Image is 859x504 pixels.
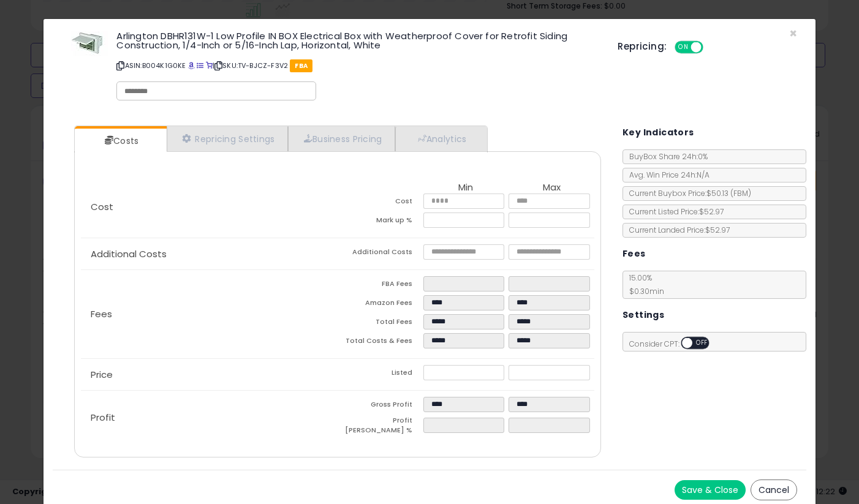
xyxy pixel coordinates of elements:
p: Additional Costs [81,249,338,259]
a: Repricing Settings [167,126,288,151]
h5: Key Indicators [622,125,694,140]
td: Profit [PERSON_NAME] % [338,416,423,438]
span: Current Buybox Price: [623,188,751,198]
span: BuyBox Share 24h: 0% [623,151,708,162]
th: Max [509,182,594,194]
span: × [789,24,797,42]
button: Cancel [751,480,797,500]
span: ( FBM ) [730,188,751,198]
p: Cost [81,202,338,212]
span: $50.13 [706,188,751,198]
span: OFF [692,338,712,348]
span: Current Listed Price: $52.97 [623,206,724,217]
p: Price [81,370,338,380]
a: BuyBox page [188,61,195,70]
span: Avg. Win Price 24h: N/A [623,170,710,180]
span: $0.30 min [623,286,664,296]
span: FBA [290,59,312,72]
img: 317q2Da2RvL._SL60_.jpg [71,31,108,56]
a: All offer listings [197,61,203,70]
span: Current Landed Price: $52.97 [623,225,730,235]
p: Fees [81,309,338,319]
button: Save & Close [675,480,746,500]
td: Gross Profit [338,397,423,416]
td: Additional Costs [338,244,423,263]
h5: Settings [622,307,664,323]
p: ASIN: B004K1G0KE | SKU: TV-BJCZ-F3V2 [116,56,599,75]
h3: Arlington DBHR131W-1 Low Profile IN BOX Electrical Box with Weatherproof Cover for Retrofit Sidin... [116,31,599,50]
td: Total Costs & Fees [338,333,423,352]
span: OFF [701,42,721,53]
td: Mark up % [338,213,423,231]
span: Consider CPT: [623,339,725,349]
a: Costs [75,129,165,153]
td: FBA Fees [338,276,423,295]
a: Business Pricing [288,126,395,151]
td: Amazon Fees [338,295,423,314]
th: Min [423,182,509,194]
p: Profit [81,413,338,423]
h5: Fees [622,246,646,261]
h5: Repricing: [618,42,667,51]
span: ON [676,42,691,53]
td: Cost [338,194,423,213]
td: Total Fees [338,314,423,333]
span: 15.00 % [623,273,664,296]
td: Listed [338,365,423,384]
a: Analytics [395,126,486,151]
a: Your listing only [206,61,213,70]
